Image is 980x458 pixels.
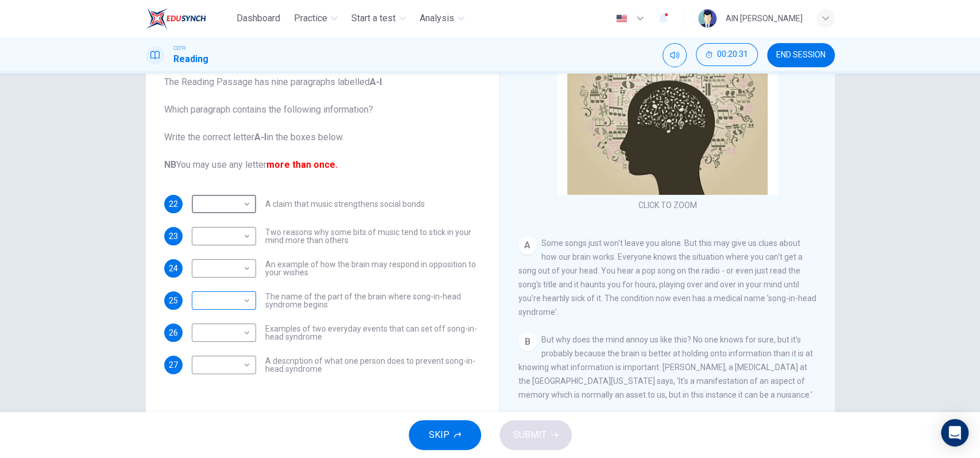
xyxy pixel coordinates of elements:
[232,8,285,29] button: Dashboard
[237,11,280,25] span: Dashboard
[169,200,178,208] span: 22
[169,264,178,272] span: 24
[265,200,425,208] span: A claim that music strengthens social bonds
[614,14,629,23] img: en
[289,8,342,29] button: Practice
[696,43,758,67] div: Hide
[347,8,410,29] button: Start a test
[265,292,481,309] span: The name of the part of the brain where song-in-head syndrome begins
[370,76,382,87] b: A-l
[146,7,206,30] img: EduSynch logo
[696,43,758,66] button: 00:20:31
[265,357,481,373] span: A description of what one person does to prevent song-in-head syndrome
[146,7,233,30] a: EduSynch logo
[518,333,537,351] div: B
[415,8,469,29] button: Analysis
[420,11,454,25] span: Analysis
[169,232,178,240] span: 23
[698,9,716,28] img: Profile picture
[941,419,969,447] div: Open Intercom Messenger
[169,329,178,337] span: 26
[169,297,178,305] span: 25
[409,420,481,450] button: SKIP
[717,50,748,59] span: 00:20:31
[265,260,481,276] span: An example of how the brain may respond in opposition to your wishes
[173,44,185,52] span: CEFR
[767,43,835,67] button: END SESSION
[429,427,450,443] span: SKIP
[164,159,176,170] b: NB
[266,159,338,170] font: more than once.
[518,236,537,255] div: A
[726,11,803,25] div: AIN [PERSON_NAME]
[164,75,481,172] span: The Reading Passage has nine paragraphs labelled . Which paragraph contains the following informa...
[518,335,813,399] span: But why does the mind annoy us like this? No one knows for sure, but it's probably because the br...
[518,238,816,317] span: Some songs just won't leave you alone. But this may give us clues about how our brain works. Ever...
[776,51,826,60] span: END SESSION
[173,52,208,66] h1: Reading
[294,11,327,25] span: Practice
[351,11,396,25] span: Start a test
[169,361,178,369] span: 27
[265,228,481,244] span: Two reasons why some bits of music tend to stick in your mind more than others
[265,325,481,341] span: Examples of two everyday events that can set off song-in-head syndrome
[663,43,687,67] div: Mute
[254,132,266,143] b: A-l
